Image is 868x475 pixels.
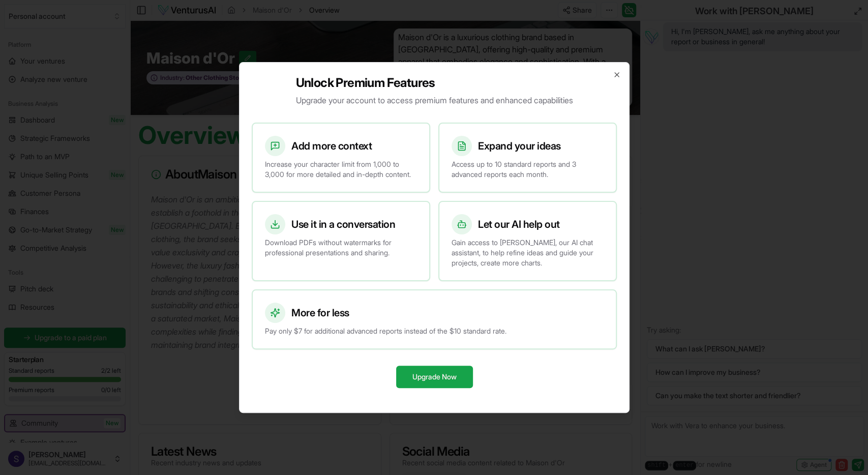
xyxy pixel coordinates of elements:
[295,75,573,91] h2: Unlock Premium Features
[291,139,372,153] h3: Add more context
[478,217,560,231] h3: Let our AI help out
[452,159,604,180] p: Access up to 10 standard reports and 3 advanced reports each month.
[291,306,349,320] h3: More for less
[265,237,417,258] p: Download PDFs without watermarks for professional presentations and sharing.
[291,217,395,231] h3: Use it in a conversation
[265,326,604,336] p: Pay only $7 for additional advanced reports instead of the $10 standard rate.
[295,94,573,106] p: Upgrade your account to access premium features and enhanced capabilities
[265,159,417,180] p: Increase your character limit from 1,000 to 3,000 for more detailed and in-depth content.
[396,366,472,388] button: Upgrade Now
[452,237,604,268] p: Gain access to [PERSON_NAME], our AI chat assistant, to help refine ideas and guide your projects...
[478,139,561,153] h3: Expand your ideas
